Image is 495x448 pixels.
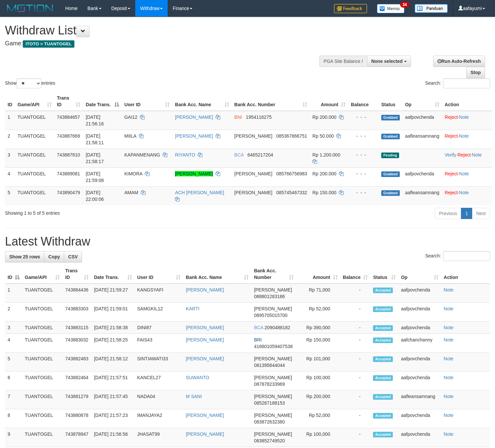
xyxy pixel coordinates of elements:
[340,353,371,372] td: -
[91,334,135,353] td: [DATE] 21:58:25
[5,40,323,47] h4: Game:
[62,372,91,390] td: 743882464
[340,409,371,428] td: -
[373,288,393,293] span: Accepted
[444,431,454,437] a: Note
[124,152,160,157] span: KAPANMENANG
[124,133,136,139] span: MIILA
[296,409,340,428] td: Rp 52,000
[15,149,54,167] td: TUANTOGEL
[175,152,195,157] a: RIYANTO
[381,171,400,177] span: Grabbed
[22,353,62,372] td: TUANTOGEL
[319,56,367,67] div: PGA Site Balance /
[91,353,135,372] td: [DATE] 21:58:12
[5,186,15,205] td: 5
[377,4,405,13] img: Button%20Memo.svg
[86,114,104,126] span: [DATE] 21:56:16
[175,133,213,139] a: [PERSON_NAME]
[9,254,40,259] span: Show 25 rows
[312,114,336,120] span: Rp 200.000
[296,372,340,390] td: Rp 100,000
[445,171,458,176] a: Reject
[135,303,183,322] td: SAMGKIL12
[234,171,272,176] span: [PERSON_NAME]
[444,287,454,292] a: Note
[254,356,292,361] span: [PERSON_NAME]
[175,171,213,176] a: [PERSON_NAME]
[373,325,393,331] span: Accepted
[254,431,292,437] span: [PERSON_NAME]
[458,152,471,157] a: Reject
[5,251,44,262] a: Show 25 rows
[415,4,448,13] img: panduan.png
[22,303,62,322] td: TUANTOGEL
[54,92,83,111] th: Trans ID: activate to sort column ascending
[83,92,122,111] th: Date Trans.: activate to sort column descending
[466,67,485,78] a: Stop
[254,438,285,443] span: Copy 083852749520 to clipboard
[68,254,78,259] span: CSV
[186,287,224,292] a: [PERSON_NAME]
[62,322,91,334] td: 743883115
[5,303,22,322] td: 2
[15,167,54,186] td: TUANTOGEL
[135,428,183,447] td: JHASAT99
[62,353,91,372] td: 743882483
[5,265,22,284] th: ID: activate to sort column descending
[135,390,183,409] td: NADA04
[135,372,183,390] td: KANCEL27
[402,186,442,205] td: aafleansamnang
[91,372,135,390] td: [DATE] 21:57:51
[442,130,492,149] td: ·
[400,2,409,8] span: 34
[254,400,285,406] span: Copy 085267188153 to clipboard
[370,265,398,284] th: Status: activate to sort column ascending
[435,208,461,219] a: Previous
[254,294,285,299] span: Copy 088801283186 to clipboard
[57,133,80,139] span: 743887669
[5,428,22,447] td: 9
[373,394,393,400] span: Accepted
[442,149,492,167] td: · ·
[247,152,273,157] span: Copy 6465217204 to clipboard
[442,167,492,186] td: ·
[425,251,490,261] label: Search:
[62,409,91,428] td: 743880878
[445,133,458,139] a: Reject
[91,428,135,447] td: [DATE] 21:56:56
[351,152,376,158] div: - - -
[44,251,64,262] a: Copy
[398,265,441,284] th: Op: activate to sort column ascending
[186,375,209,380] a: SUWANTO
[254,287,292,292] span: [PERSON_NAME]
[340,322,371,334] td: -
[186,325,224,330] a: [PERSON_NAME]
[398,334,441,353] td: aafchanchanny
[234,190,272,195] span: [PERSON_NAME]
[175,114,213,120] a: [PERSON_NAME]
[254,363,285,368] span: Copy 081395844044 to clipboard
[57,190,80,195] span: 743890479
[254,413,292,418] span: [PERSON_NAME]
[5,372,22,390] td: 6
[398,322,441,334] td: aafpovchenda
[459,190,469,195] a: Note
[5,3,55,13] img: MOTION_logo.png
[459,133,469,139] a: Note
[186,413,224,418] a: [PERSON_NAME]
[48,254,60,259] span: Copy
[398,409,441,428] td: aafpovchenda
[15,130,54,149] td: TUANTOGEL
[22,334,62,353] td: TUANTOGEL
[124,171,142,176] span: KIMORA
[5,130,15,149] td: 2
[172,92,231,111] th: Bank Acc. Name: activate to sort column ascending
[86,190,104,202] span: [DATE] 22:00:06
[351,189,376,196] div: - - -
[17,78,41,88] select: Showentries
[472,208,490,219] a: Next
[310,92,348,111] th: Amount: activate to sort column ascending
[444,306,454,311] a: Note
[186,394,202,399] a: M SANI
